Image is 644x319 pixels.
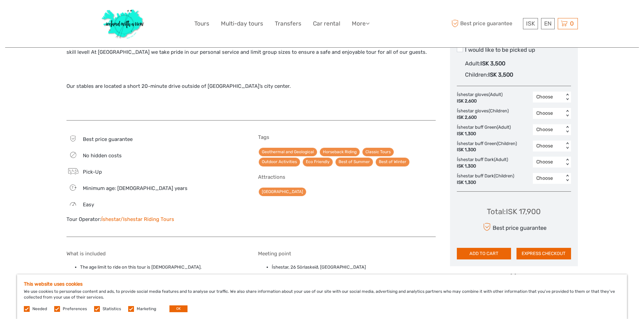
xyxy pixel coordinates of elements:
[536,143,560,149] div: Choose
[536,126,560,133] div: Choose
[169,305,188,312] button: OK
[536,94,560,100] div: Choose
[569,20,575,27] span: 0
[221,19,263,29] a: Multi-day tours
[259,188,306,196] a: [GEOGRAPHIC_DATA]
[536,159,560,165] div: Choose
[63,306,87,312] label: Preferences
[320,148,360,156] a: Horseback Riding
[457,98,503,105] div: ISK 2,600
[536,110,560,117] div: Choose
[275,19,301,29] a: Transfers
[516,248,571,259] button: EXPRESS CHECKOUT
[83,185,188,191] span: Minimum age: [DEMOGRAPHIC_DATA] years
[32,306,47,312] label: Needed
[80,264,244,271] li: The age limit to ride on this tour is [DEMOGRAPHIC_DATA].
[83,153,122,159] span: No hidden costs
[536,175,560,182] div: Choose
[564,175,570,182] div: < >
[137,306,156,312] label: Marketing
[450,18,521,29] span: Best price guarantee
[526,20,535,27] span: ISK
[272,264,436,271] li: Íshestar, 26 Sörlaskeið, [GEOGRAPHIC_DATA]
[80,274,244,281] li: The weight limit for all our tours is 110 kg/240 lbs
[457,248,511,259] button: ADD TO CART
[335,158,373,166] a: Best of Summer
[564,159,570,166] div: < >
[457,173,518,186] div: Íshestar buff Dark (Children)
[564,142,570,149] div: < >
[488,71,513,78] span: ISK 3,500
[101,216,174,222] a: Íshestar/Ishestar Riding Tours
[258,251,436,257] h5: Meeting point
[303,158,333,166] a: Eco Friendly
[10,12,77,17] p: We're away right now. Please check back later!
[103,306,121,312] label: Statistics
[259,158,300,166] a: Outdoor Activities
[83,202,94,208] span: Easy
[457,46,571,54] label: I would like to be picked up
[352,19,370,29] a: More
[564,110,570,117] div: < >
[17,274,627,319] div: We use cookies to personalise content and ads, to provide social media features and to analyse ou...
[457,131,511,137] div: ISK 1,300
[457,157,511,170] div: Íshestar buff Dark (Adult)
[457,179,514,186] div: ISK 1,300
[457,92,506,105] div: Íshestar gloves (Adult)
[78,11,87,19] button: Open LiveChat chat widget
[68,185,77,190] span: 7
[258,174,436,180] h5: Attractions
[457,141,520,154] div: Íshestar buff Green (Children)
[457,108,512,121] div: Íshestar gloves (Children)
[83,169,102,175] span: Pick-Up
[480,60,505,67] span: ISK 3,500
[98,5,148,42] img: 1077-ca632067-b948-436b-9c7a-efe9894e108b_logo_big.jpg
[362,148,394,156] a: Classic Tours
[194,19,209,29] a: Tours
[66,65,436,91] p: Our stables are located a short 20-minute drive outside of [GEOGRAPHIC_DATA]’s city center.
[376,158,409,166] a: Best of Winter
[24,281,620,287] h5: This website uses cookies
[66,251,244,257] h5: What is included
[481,221,546,233] div: Best price guarantee
[83,136,133,142] span: Best price guarantee
[465,71,488,78] span: Children :
[457,163,508,170] div: ISK 1,300
[259,148,317,156] a: Geothermal and Geological
[465,60,480,67] span: Adult :
[457,114,509,121] div: ISK 2,600
[564,94,570,101] div: < >
[457,147,517,153] div: ISK 1,300
[457,124,514,137] div: Íshestar buff Green (Adult)
[487,206,541,217] div: Total : ISK 17,900
[258,134,436,140] h5: Tags
[66,216,244,223] div: Tour Operator:
[479,274,548,282] img: PurchaseViaTourDesk.png
[564,126,570,133] div: < >
[541,18,555,29] div: EN
[313,19,340,29] a: Car rental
